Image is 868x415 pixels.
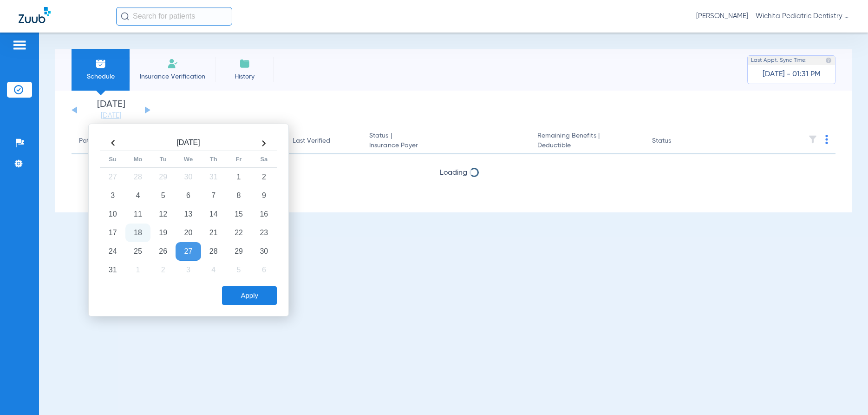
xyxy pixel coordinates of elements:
img: Manual Insurance Verification [167,58,178,69]
img: last sync help info [825,57,832,64]
span: Schedule [78,72,123,81]
div: Last Verified [293,136,330,146]
img: filter.svg [808,135,817,144]
div: Patient Name [79,136,120,146]
img: hamburger-icon [12,40,27,51]
span: [PERSON_NAME] - Wichita Pediatric Dentistry [GEOGRAPHIC_DATA] [696,12,849,21]
th: [DATE] [125,136,251,151]
img: History [239,58,250,69]
span: History [222,72,267,81]
div: Last Verified [293,136,354,146]
input: Search for patients [116,7,232,26]
span: [DATE] - 01:31 PM [763,70,821,79]
img: Zuub Logo [19,7,51,23]
img: Search Icon [121,12,129,20]
img: group-dot-blue.svg [825,135,828,144]
img: Schedule [95,58,106,69]
div: Patient Name [79,136,157,146]
span: Last Appt. Sync Time: [751,56,807,65]
li: [DATE] [83,100,139,120]
a: [DATE] [83,111,139,120]
iframe: Chat Widget [822,370,868,415]
button: Apply [222,286,277,305]
span: Deductible [537,141,637,151]
span: Loading [440,169,467,177]
span: Insurance Verification [137,72,209,81]
span: Insurance Payer [369,141,522,151]
th: Status | [362,128,530,154]
th: Status [645,128,707,154]
th: Remaining Benefits | [530,128,645,154]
